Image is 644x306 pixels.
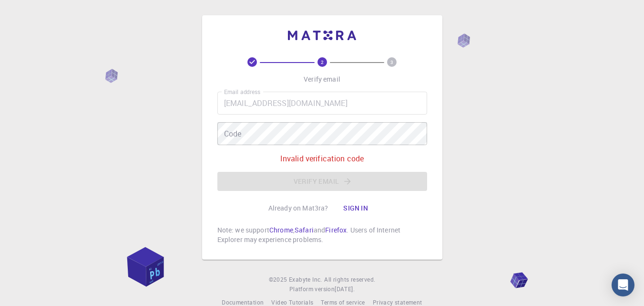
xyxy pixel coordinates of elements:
span: Video Tutorials [271,298,313,306]
a: Safari [295,225,314,234]
div: Open Intercom Messenger [612,274,634,296]
span: Privacy statement [373,298,422,306]
span: All rights reserved. [324,275,375,285]
span: [DATE] . [335,285,355,293]
a: [DATE]. [335,285,355,294]
text: 2 [321,59,324,65]
p: Note: we support , and . Users of Internet Explorer may experience problems. [217,225,427,244]
text: 3 [390,59,393,65]
a: Firefox [325,225,347,234]
a: Chrome [269,225,293,234]
label: Email address [224,88,260,96]
span: Documentation [222,298,264,306]
span: Platform version [289,285,335,294]
span: © 2025 [269,275,289,285]
span: Exabyte Inc. [289,275,322,283]
a: Exabyte Inc. [289,275,322,285]
p: Already on Mat3ra? [268,203,328,213]
p: Invalid verification code [280,153,364,164]
p: Verify email [304,74,340,84]
span: Terms of service [321,298,365,306]
button: Sign in [336,199,376,218]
